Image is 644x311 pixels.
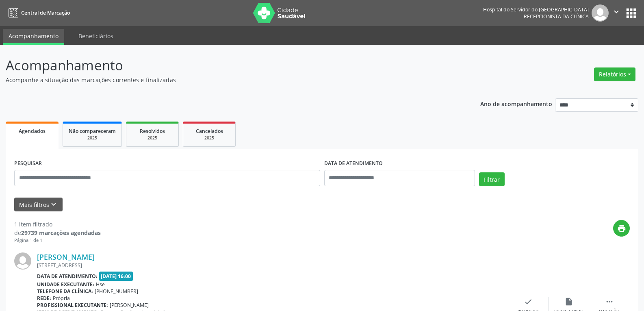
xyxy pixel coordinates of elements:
[14,228,101,237] div: de
[49,200,58,209] i: keyboard_arrow_down
[324,157,383,170] label: DATA DE ATENDIMENTO
[69,135,116,141] div: 2025
[96,281,105,288] span: Hse
[483,6,589,13] div: Hospital do Servidor do [GEOGRAPHIC_DATA]
[69,128,116,135] span: Não compareceram
[95,288,138,295] span: [PHONE_NUMBER]
[37,281,94,288] b: Unidade executante:
[14,198,63,212] button: Mais filtroskeyboard_arrow_down
[564,297,573,306] i: insert_drive_file
[624,6,638,20] button: apps
[6,6,70,20] a: Central de Marcação
[99,272,133,281] span: [DATE] 16:00
[594,67,635,81] button: Relatórios
[37,288,93,295] b: Telefone da clínica:
[605,297,614,306] i: 
[524,13,589,20] span: Recepcionista da clínica
[14,220,101,228] div: 1 item filtrado
[592,4,609,22] img: img
[609,4,624,22] button: 
[140,128,165,135] span: Resolvidos
[612,7,621,16] i: 
[14,252,31,270] img: img
[524,297,533,306] i: check
[110,302,149,309] span: [PERSON_NAME]
[37,252,95,261] a: [PERSON_NAME]
[6,55,449,76] p: Acompanhamento
[14,237,101,244] div: Página 1 de 1
[37,273,98,280] b: Data de atendimento:
[189,135,230,141] div: 2025
[3,29,64,45] a: Acompanhamento
[613,220,630,237] button: print
[132,135,173,141] div: 2025
[37,302,108,309] b: Profissional executante:
[19,128,46,135] span: Agendados
[21,9,70,16] span: Central de Marcação
[14,157,42,170] label: PESQUISAR
[73,29,119,43] a: Beneficiários
[37,262,508,269] div: [STREET_ADDRESS]
[53,295,70,302] span: Própria
[6,76,449,84] p: Acompanhe a situação das marcações correntes e finalizadas
[480,98,552,109] p: Ano de acompanhamento
[21,229,101,237] strong: 29739 marcações agendadas
[196,128,223,135] span: Cancelados
[479,172,505,186] button: Filtrar
[37,295,51,302] b: Rede:
[617,224,626,233] i: print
